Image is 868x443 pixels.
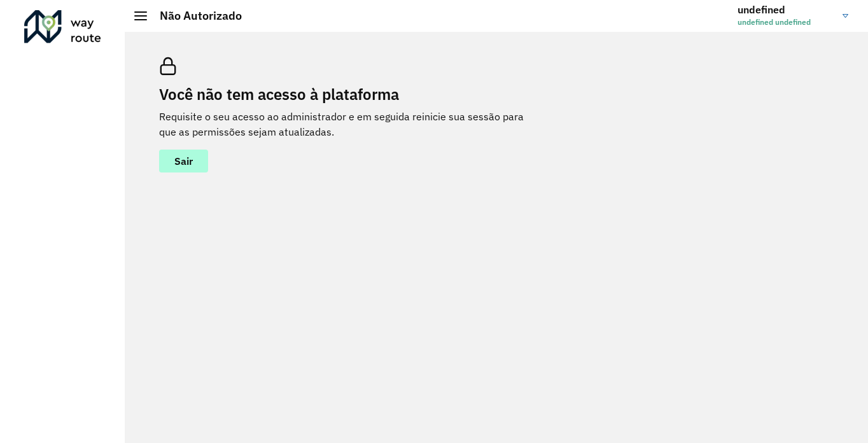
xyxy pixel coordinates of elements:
[174,156,193,166] span: Sair
[159,150,208,172] button: button
[147,9,242,23] h2: Não Autorizado
[159,109,541,139] p: Requisite o seu acesso ao administrador e em seguida reinicie sua sessão para que as permissões s...
[159,85,541,104] h2: Você não tem acesso à plataforma
[738,4,833,16] h3: undefined
[738,17,833,28] span: undefined undefined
